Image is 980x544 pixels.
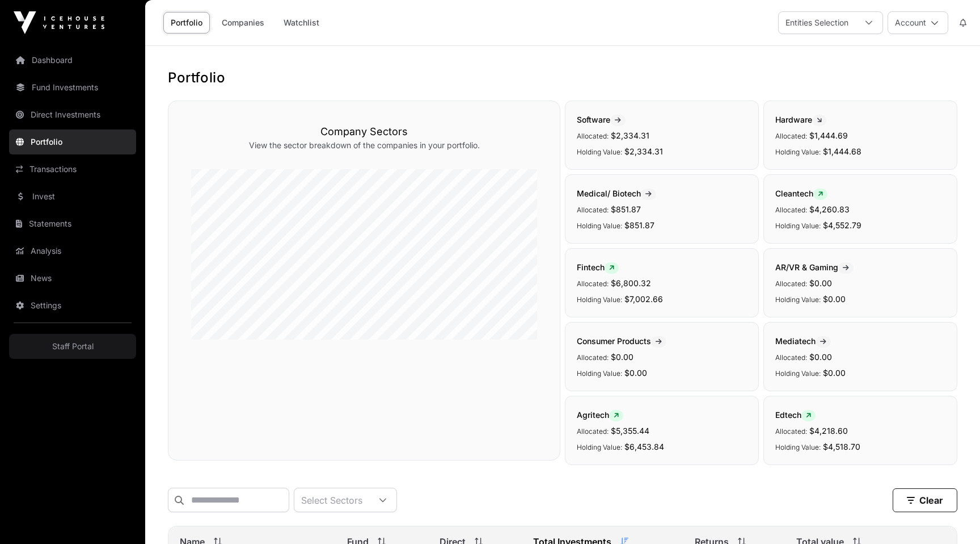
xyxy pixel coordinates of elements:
[775,189,827,198] span: Cleantech
[775,336,831,346] span: Mediatech
[577,443,622,451] span: Holding Value:
[624,294,663,304] span: $7,002.66
[9,238,136,263] a: Analysis
[9,75,136,100] a: Fund Investments
[775,262,854,272] span: AR/VR & Gaming
[823,147,861,156] span: $1,444.68
[163,12,210,34] a: Portfolio
[191,140,537,151] p: View the sector breakdown of the companies in your portfolio.
[577,262,619,272] span: Fintech
[168,69,957,87] h1: Portfolio
[577,279,609,288] span: Allocated:
[294,488,369,512] div: Select Sectors
[9,334,136,359] a: Staff Portal
[577,353,609,362] span: Allocated:
[577,206,609,214] span: Allocated:
[577,295,622,304] span: Holding Value:
[577,115,626,124] span: Software
[611,278,651,288] span: $6,800.32
[611,352,633,362] span: $0.00
[9,129,136,154] a: Portfolio
[9,266,136,291] a: News
[775,427,807,436] span: Allocated:
[823,220,861,230] span: $4,552.79
[775,443,821,451] span: Holding Value:
[823,442,860,451] span: $4,518.70
[624,368,647,378] span: $0.00
[577,189,656,198] span: Medical/ Biotech
[611,426,649,436] span: $5,355.44
[9,184,136,209] a: Invest
[823,368,846,378] span: $0.00
[191,124,537,140] h3: Company Sectors
[823,294,846,304] span: $0.00
[577,132,609,140] span: Allocated:
[775,410,816,420] span: Edtech
[611,204,641,214] span: $851.87
[577,221,622,230] span: Holding Value:
[809,426,848,436] span: $4,218.60
[9,211,136,236] a: Statements
[9,48,136,73] a: Dashboard
[775,132,807,140] span: Allocated:
[611,131,649,140] span: $2,334.31
[577,336,666,346] span: Consumer Products
[809,204,850,214] span: $4,260.83
[624,147,663,156] span: $2,334.31
[775,115,826,124] span: Hardware
[779,12,855,34] div: Entities Selection
[577,410,623,420] span: Agritech
[809,278,832,288] span: $0.00
[9,102,136,127] a: Direct Investments
[775,369,821,378] span: Holding Value:
[923,489,980,544] iframe: Chat Widget
[775,279,807,288] span: Allocated:
[9,157,136,182] a: Transactions
[775,295,821,304] span: Holding Value:
[775,148,821,156] span: Holding Value:
[577,427,609,436] span: Allocated:
[577,369,622,378] span: Holding Value:
[809,352,832,362] span: $0.00
[276,12,327,34] a: Watchlist
[893,488,957,512] button: Clear
[809,131,848,140] span: $1,444.69
[775,353,807,362] span: Allocated:
[775,206,807,214] span: Allocated:
[214,12,272,34] a: Companies
[624,220,654,230] span: $851.87
[9,293,136,318] a: Settings
[624,442,664,451] span: $6,453.84
[14,11,104,34] img: Icehouse Ventures Logo
[577,148,622,156] span: Holding Value:
[888,11,948,34] button: Account
[775,221,821,230] span: Holding Value:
